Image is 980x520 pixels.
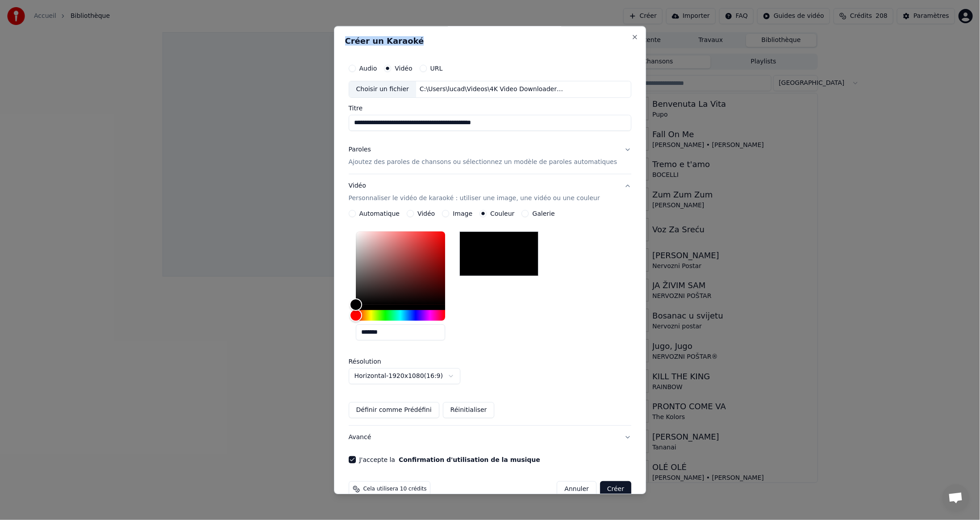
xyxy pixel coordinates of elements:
[395,65,412,71] label: Vidéo
[349,105,632,111] label: Titre
[416,85,568,94] div: C:\Users\lucad\Videos\4K Video Downloader+\[DEMOGRAPHIC_DATA][PERSON_NAME] – Written by Heaven (O...
[349,158,617,167] p: Ajoutez des paroles de chansons ou sélectionnez un modèle de paroles automatiques
[417,210,435,217] label: Vidéo
[363,486,427,493] span: Cela utilisera 10 crédits
[349,181,600,203] div: Vidéo
[349,358,438,365] label: Résolution
[557,481,596,497] button: Annuler
[430,65,443,71] label: URL
[349,194,600,203] p: Personnaliser le vidéo de karaoké : utiliser une image, une vidéo ou une couleur
[349,138,632,174] button: ParolesAjoutez des paroles de chansons ou sélectionnez un modèle de paroles automatiques
[345,37,635,45] h2: Créer un Karaoké
[490,210,514,217] label: Couleur
[600,481,631,497] button: Créer
[349,145,371,154] div: Paroles
[356,310,445,321] div: Hue
[349,174,632,210] button: VidéoPersonnaliser le vidéo de karaoké : utiliser une image, une vidéo ou une couleur
[399,457,540,463] button: J'accepte la
[359,65,377,71] label: Audio
[349,210,632,425] div: VidéoPersonnaliser le vidéo de karaoké : utiliser une image, une vidéo ou une couleur
[533,210,555,217] label: Galerie
[453,210,472,217] label: Image
[443,402,495,418] button: Réinitialiser
[359,210,400,217] label: Automatique
[349,81,416,97] div: Choisir un fichier
[349,402,439,418] button: Définir comme Prédéfini
[349,426,632,449] button: Avancé
[356,231,445,305] div: Color
[359,457,540,463] label: J'accepte la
